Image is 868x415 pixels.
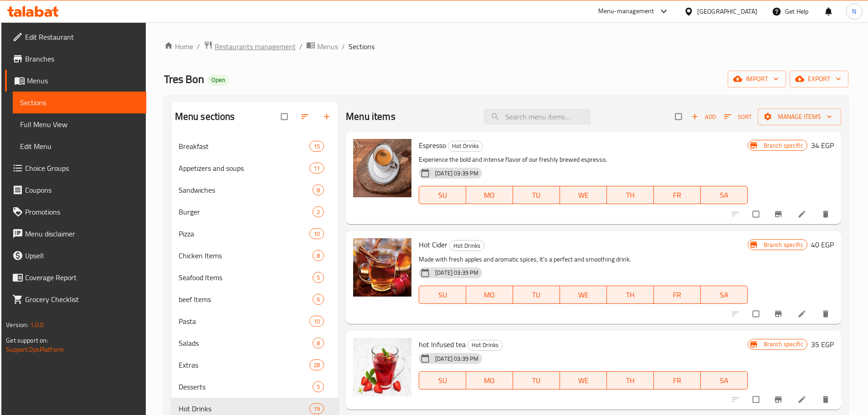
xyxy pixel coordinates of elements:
span: SA [704,189,744,202]
button: Add [689,110,718,124]
div: items [309,316,324,327]
button: Add section [317,107,339,127]
span: MO [470,288,509,302]
span: Promotions [25,206,139,217]
div: items [313,381,324,392]
div: Hot Drinks [467,340,503,351]
a: Edit menu item [797,210,808,219]
span: SU [423,374,462,387]
input: search [483,109,591,125]
span: 6 [313,295,324,304]
span: TU [517,374,556,387]
button: SA [701,286,748,304]
div: Desserts [179,381,313,392]
span: hot Infused tea [419,338,466,351]
button: WE [560,286,607,304]
div: items [309,163,324,174]
span: Sections [349,41,375,52]
a: Promotions [5,201,146,223]
span: MO [470,374,509,387]
span: Branches [25,53,139,64]
span: 19 [310,405,324,413]
span: Menus [317,41,338,52]
span: Espresso [419,138,446,152]
span: MO [470,189,509,202]
div: Salads [179,338,313,348]
div: Hot Drinks [449,240,484,251]
a: Grocery Checklist [5,288,146,310]
span: 15 [310,142,324,151]
button: WE [560,371,607,389]
span: 10 [310,317,324,326]
button: FR [654,286,701,304]
span: SA [704,374,744,387]
button: Branch-specific-item [768,389,790,410]
span: TH [611,288,650,302]
span: Sort items [718,110,758,124]
span: Select to update [747,305,766,323]
a: Branches [5,48,146,70]
div: Breakfast15 [171,135,339,157]
h2: Menu sections [175,110,235,123]
h6: 35 EGP [811,338,834,351]
span: Get support on: [6,334,48,346]
button: delete [816,389,837,410]
div: items [313,294,324,305]
div: Burger [179,206,313,217]
span: Coverage Report [25,272,139,283]
span: FR [657,374,697,387]
a: Support.OpsPlatform [6,343,64,355]
span: Coupons [25,184,139,195]
span: Breakfast [179,141,309,152]
button: TU [513,186,560,204]
span: 1.0.0 [30,319,44,331]
span: Hot Drinks [450,241,484,251]
button: Sort [722,110,754,124]
span: WE [564,288,603,302]
a: Coverage Report [5,266,146,288]
span: Full Menu View [20,119,139,130]
button: TU [513,286,560,304]
div: items [313,338,324,348]
button: Branch-specific-item [768,304,790,324]
button: SU [419,371,466,389]
span: Chicken Items [179,250,313,261]
button: MO [466,286,513,304]
span: [DATE] 03:39 PM [431,268,482,277]
div: items [309,359,324,370]
div: Chicken Items8 [171,245,339,266]
span: WE [564,189,603,202]
span: 8 [313,251,324,260]
span: FR [657,288,697,302]
a: Edit menu item [797,309,808,318]
span: Sections [20,97,139,108]
div: items [309,141,324,152]
span: SA [704,288,744,302]
span: Sort sections [295,107,317,127]
span: Select all sections [276,108,295,125]
span: Pasta [179,316,309,327]
span: Hot Drinks [468,340,502,350]
button: TH [607,286,654,304]
div: Salads8 [171,332,339,354]
span: TU [517,189,556,202]
div: items [313,184,324,195]
div: Hot Drinks [448,141,483,152]
div: Menu-management [598,6,654,17]
a: Full Menu View [13,113,146,135]
div: Burger2 [171,201,339,223]
a: Choice Groups [5,157,146,179]
span: Tres Bon [164,69,204,89]
span: Menus [27,75,139,86]
div: Seafood Items [179,272,313,283]
span: 5 [313,273,324,282]
button: SU [419,286,466,304]
div: Desserts5 [171,376,339,398]
span: 28 [310,361,324,369]
a: Coupons [5,179,146,201]
p: Made with fresh apples and aromatic spices, It's a perfect and smoothing drink. [419,254,747,265]
span: import [735,73,779,85]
